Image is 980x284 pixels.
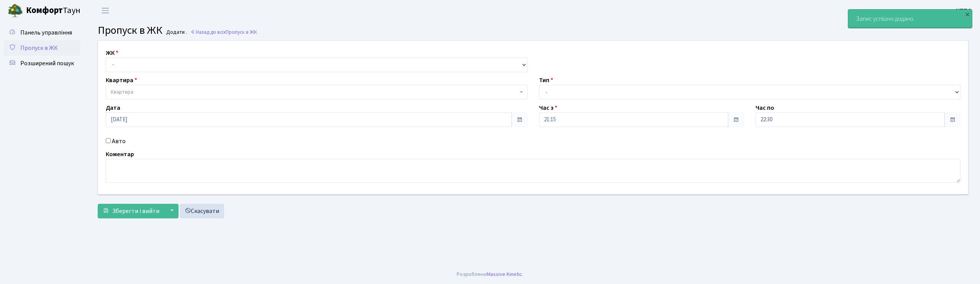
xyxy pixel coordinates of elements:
button: Зберегти і вийти [98,204,164,218]
label: Тип [539,76,553,85]
div: Запис успішно додано. [848,10,972,28]
button: Переключити навігацію [96,4,115,17]
div: × [964,10,971,18]
a: Панель управління [4,25,80,40]
span: Зберегти і вийти [112,207,159,215]
span: Таун [26,4,80,17]
span: Пропуск в ЖК [226,28,257,36]
a: Скасувати [180,204,224,218]
b: КПП4 [956,7,971,15]
span: Розширений пошук [20,59,74,68]
label: Дата [106,103,120,112]
span: Пропуск в ЖК [20,44,58,52]
span: Квартира [111,88,133,96]
label: Час з [539,103,557,112]
a: Назад до всіхПропуск в ЖК [190,28,257,36]
a: Розширений пошук [4,56,80,71]
small: Додати . [165,29,187,36]
span: Панель управління [20,28,72,37]
label: Час по [755,103,774,112]
label: Коментар [106,150,134,159]
a: Пропуск в ЖК [4,40,80,56]
a: КПП4 [956,6,971,15]
span: Пропуск в ЖК [98,23,162,38]
img: logo.png [8,3,23,18]
label: Квартира [106,76,137,85]
label: Авто [112,137,126,146]
label: ЖК [106,48,118,58]
b: Комфорт [26,4,63,17]
div: Розроблено . [457,270,523,279]
a: Massive Kinetic [487,270,522,278]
